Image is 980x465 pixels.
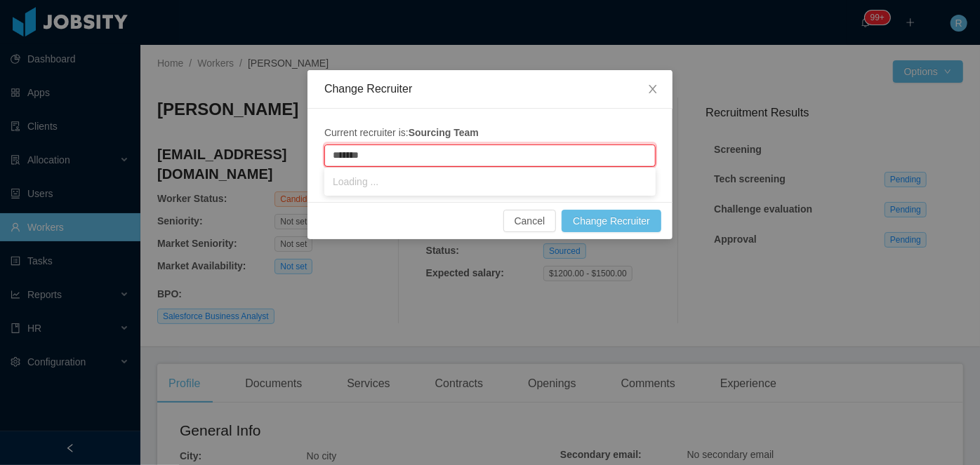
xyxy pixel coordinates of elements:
[324,81,656,97] div: Change Recruiter
[647,83,658,95] i: icon: close
[633,70,673,109] button: Close
[562,210,661,232] button: Change Recruiter
[324,170,656,193] li: Loading ...
[503,210,557,232] button: Cancel
[409,127,479,138] strong: Sourcing Team
[324,127,479,138] span: Current recruiter is:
